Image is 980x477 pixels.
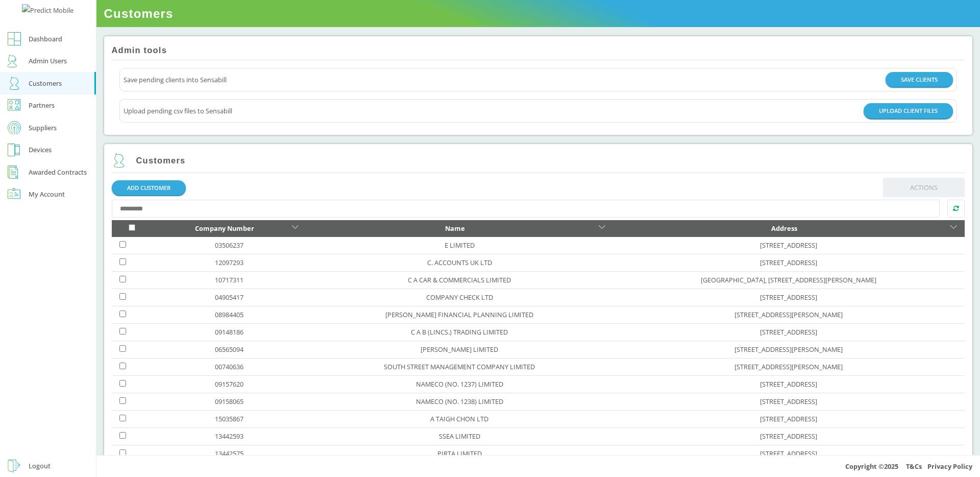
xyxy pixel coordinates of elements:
[29,460,51,472] div: Logout
[160,222,289,234] div: Company Number
[760,241,817,250] a: [STREET_ADDRESS]
[864,103,953,118] button: UPLOAD CLIENT FILES
[124,74,227,86] span: Save pending clients into Sensabill
[760,258,817,267] a: [STREET_ADDRESS]
[215,432,243,441] a: 13442593
[416,397,503,406] a: NAMECO (NO. 1238) LIMITED
[215,414,243,423] a: 15035867
[215,241,243,250] a: 03506237
[701,275,876,284] a: [GEOGRAPHIC_DATA], [STREET_ADDRESS][PERSON_NAME]
[29,144,52,156] div: Devices
[439,432,480,441] a: SSEA LIMITED
[112,45,167,55] h2: Admin tools
[408,275,511,284] a: C A CAR & COMMERCIALS LIMITED
[886,72,953,87] button: SAVE CLIENTS
[760,327,817,337] a: [STREET_ADDRESS]
[29,122,57,134] div: Suppliers
[384,362,535,371] a: SOUTH STREET MANAGEMENT COMPANY LIMITED
[426,293,493,302] a: COMPANY CHECK LTD
[215,310,243,319] a: 08984405
[734,310,843,319] a: [STREET_ADDRESS][PERSON_NAME]
[215,345,243,354] a: 06565094
[427,258,492,267] a: C. ACCOUNTS UK LTD
[437,449,482,458] a: PIRTA LIMITED
[385,310,533,319] a: [PERSON_NAME] FINANCIAL PLANNING LIMITED
[215,397,243,406] a: 09158065
[734,362,843,371] a: [STREET_ADDRESS][PERSON_NAME]
[112,68,965,123] div: Actions
[215,379,243,389] a: 09157620
[314,222,596,234] div: Name
[760,449,817,458] a: [STREET_ADDRESS]
[215,449,243,458] a: 13442575
[29,77,62,89] div: Customers
[29,55,67,67] div: Admin Users
[421,345,498,354] a: [PERSON_NAME] LIMITED
[112,180,186,195] a: ADD CUSTOMER
[29,166,87,178] div: Awarded Contracts
[760,432,817,441] a: [STREET_ADDRESS]
[22,4,73,16] img: Predict Mobile
[411,327,508,337] a: C A B (LINCS.) TRADING LIMITED
[29,33,62,45] div: Dashboard
[215,362,243,371] a: 00740636
[430,414,488,423] a: A TAIGH CHON LTD
[734,345,843,354] a: [STREET_ADDRESS][PERSON_NAME]
[760,397,817,406] a: [STREET_ADDRESS]
[760,379,817,389] a: [STREET_ADDRESS]
[760,293,817,302] a: [STREET_ADDRESS]
[906,462,922,471] a: T&Cs
[124,105,232,117] span: Upload pending csv files to Sensabill
[29,99,55,111] div: Partners
[215,293,243,302] a: 04905417
[927,462,972,471] a: Privacy Policy
[445,241,475,250] a: E LIMITED
[29,188,65,200] div: My Account
[760,414,817,423] a: [STREET_ADDRESS]
[215,258,243,267] a: 12097293
[416,379,503,389] a: NAMECO (NO. 1237) LIMITED
[621,222,948,234] div: Address
[112,153,186,168] h2: Customers
[215,327,243,337] a: 09148186
[215,275,243,284] a: 10717311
